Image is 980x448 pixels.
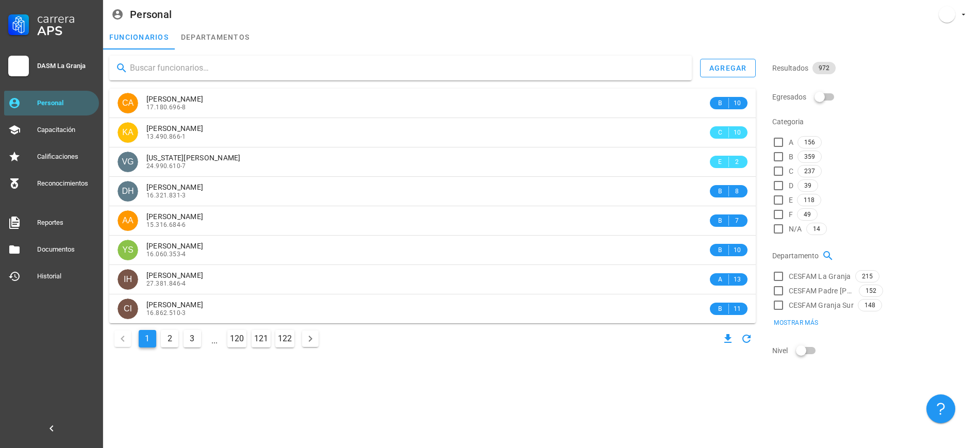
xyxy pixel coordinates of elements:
[789,195,793,205] span: E
[146,183,203,191] span: [PERSON_NAME]
[37,272,95,280] div: Historial
[789,180,793,191] span: D
[733,274,741,285] span: 13
[772,56,974,80] div: Resultados
[37,12,95,25] div: Carrera
[4,144,99,169] a: Calificaciones
[146,301,203,309] span: [PERSON_NAME]
[733,157,741,167] span: 2
[733,186,741,196] span: 8
[716,304,724,314] span: B
[789,300,854,310] span: CESFAM Granja Sur
[772,243,974,268] div: Departamento
[716,98,724,108] span: B
[789,286,855,296] span: CESFAM Padre [PERSON_NAME]
[227,330,246,347] button: Ir a la página 120
[146,309,186,317] span: 16.862.510-3
[4,210,99,235] a: Reportes
[767,316,825,330] button: Mostrar más
[146,242,203,250] span: [PERSON_NAME]
[118,93,138,113] div: avatar
[146,95,203,103] span: [PERSON_NAME]
[139,330,156,347] button: Página actual, página 1
[804,194,815,206] span: 118
[37,62,95,70] div: DASM La Granja
[772,85,974,109] div: Egresados
[118,122,138,143] div: avatar
[716,215,724,226] span: B
[804,137,815,148] span: 156
[37,25,95,37] div: APS
[700,59,756,77] button: agregar
[939,6,955,23] div: avatar
[773,319,818,326] span: Mostrar más
[37,245,95,254] div: Documentos
[4,118,99,142] a: Capacitación
[789,224,802,234] span: N/A
[122,93,134,113] span: CA
[146,133,186,140] span: 13.490.866-1
[733,245,741,255] span: 10
[865,300,875,311] span: 148
[772,338,974,363] div: Nivel
[146,154,241,162] span: [US_STATE][PERSON_NAME]
[175,25,256,49] a: departamentos
[862,271,873,282] span: 215
[118,210,138,231] div: avatar
[789,137,793,147] span: A
[789,152,793,162] span: B
[716,157,724,167] span: E
[252,330,271,347] button: Ir a la página 121
[124,298,132,319] span: CI
[118,298,138,319] div: avatar
[4,171,99,196] a: Reconocimientos
[146,212,203,221] span: [PERSON_NAME]
[146,280,186,287] span: 27.381.846-4
[122,181,134,202] span: DH
[804,165,815,177] span: 237
[819,62,829,74] span: 972
[302,330,319,347] button: Página siguiente
[37,153,95,161] div: Calificaciones
[733,215,741,226] span: 7
[804,180,811,191] span: 39
[37,99,95,107] div: Personal
[804,209,811,220] span: 49
[733,98,741,108] span: 10
[37,179,95,188] div: Reconocimientos
[122,152,134,172] span: VG
[4,91,99,115] a: Personal
[716,186,724,196] span: B
[733,127,741,138] span: 10
[146,221,186,228] span: 15.316.684-6
[146,124,203,132] span: [PERSON_NAME]
[733,304,741,314] span: 11
[716,127,724,138] span: C
[184,330,201,347] button: Ir a la página 3
[813,223,820,235] span: 14
[716,245,724,255] span: B
[118,152,138,172] div: avatar
[146,251,186,258] span: 16.060.353-4
[146,162,186,170] span: 24.990.610-7
[716,274,724,285] span: A
[146,192,186,199] span: 16.321.831-3
[789,271,851,281] span: CESFAM La Granja
[122,240,133,260] span: YS
[804,151,815,162] span: 359
[161,330,178,347] button: Ir a la página 2
[122,210,133,231] span: AA
[103,25,175,49] a: funcionarios
[122,122,133,143] span: KA
[118,269,138,290] div: avatar
[146,104,186,111] span: 17.180.696-8
[866,285,876,296] span: 152
[118,181,138,202] div: avatar
[709,64,747,72] div: agregar
[789,166,793,176] span: C
[146,271,203,279] span: [PERSON_NAME]
[772,109,974,134] div: Categoria
[789,209,793,220] span: F
[4,237,99,262] a: Documentos
[124,269,132,290] span: IH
